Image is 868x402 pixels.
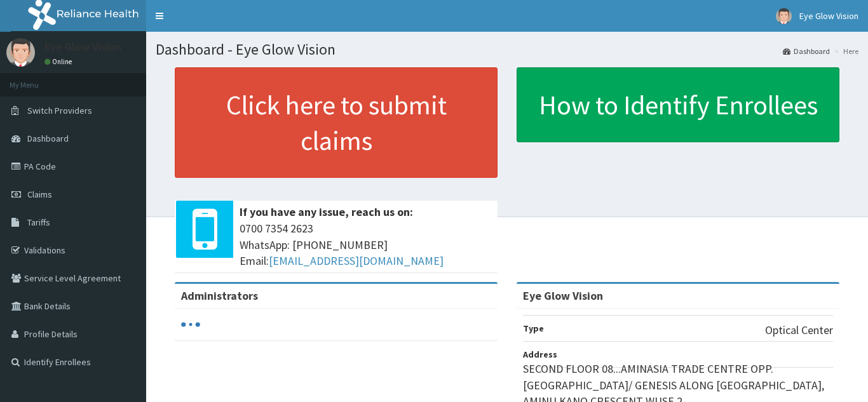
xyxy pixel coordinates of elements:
[240,204,413,219] b: If you have any issue, reach us on:
[27,189,52,200] span: Claims
[44,41,121,53] p: Eye Glow Vision
[175,67,498,178] a: Click here to submit claims
[181,288,258,303] b: Administrators
[181,315,200,334] svg: audio-loading
[776,8,792,24] img: User Image
[523,349,557,360] b: Address
[27,133,69,144] span: Dashboard
[765,322,833,338] p: Optical Center
[156,41,858,58] h1: Dashboard - Eye Glow Vision
[783,46,830,57] a: Dashboard
[44,57,75,66] a: Online
[27,217,50,228] span: Tariffs
[269,253,444,268] a: [EMAIL_ADDRESS][DOMAIN_NAME]
[523,288,603,303] strong: Eye Glow Vision
[799,10,858,22] span: Eye Glow Vision
[6,38,35,67] img: User Image
[517,67,839,142] a: How to Identify Enrollees
[240,220,491,269] span: 0700 7354 2623 WhatsApp: [PHONE_NUMBER] Email:
[831,46,858,57] li: Here
[27,105,92,116] span: Switch Providers
[523,323,544,334] b: Type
